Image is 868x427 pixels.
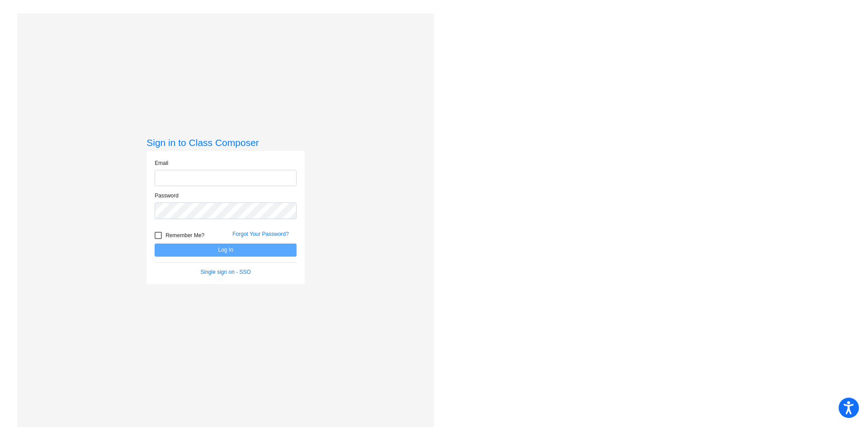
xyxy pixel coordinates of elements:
[155,244,297,257] button: Log In
[201,269,251,275] a: Single sign on - SSO
[232,231,289,237] a: Forgot Your Password?
[155,159,168,167] label: Email
[155,192,179,200] label: Password
[146,137,305,148] h3: Sign in to Class Composer
[165,230,204,241] span: Remember Me?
